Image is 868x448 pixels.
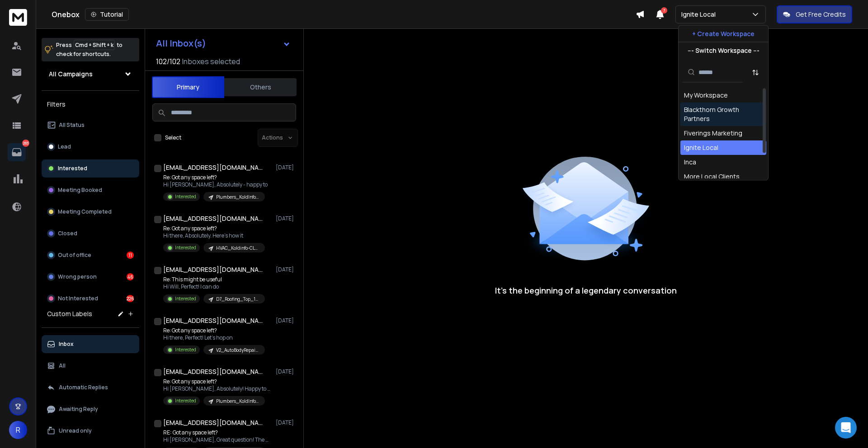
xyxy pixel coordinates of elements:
[52,8,636,21] div: Onebox
[796,10,846,19] p: Get Free Credits
[58,165,87,172] p: Interested
[216,194,259,201] p: Plumbers_KoldInfo-CLEANED
[42,268,139,286] button: Wrong person46
[175,346,196,353] p: Interested
[59,362,66,369] p: All
[175,244,196,251] p: Interested
[22,140,29,147] p: 283
[495,284,677,297] p: It’s the beginning of a legendary conversation
[42,357,139,375] button: All
[163,265,263,274] h1: [EMAIL_ADDRESS][DOMAIN_NAME]
[59,121,85,129] p: All Status
[684,91,728,100] div: My Workspace
[9,421,27,439] button: R
[182,56,240,67] h3: Inboxes selected
[47,309,92,318] h3: Custom Labels
[58,187,102,194] p: Meeting Booked
[163,378,272,385] p: Re: Got any space left?
[42,422,139,440] button: Unread only
[42,98,139,111] h3: Filters
[216,296,259,303] p: D7_Roofing_Top_100_Usa_Cities-CLEANED
[684,143,718,152] div: Ignite Local
[276,419,296,426] p: [DATE]
[74,40,115,50] span: Cmd + Shift + k
[156,56,180,67] span: 102 / 102
[163,316,263,325] h1: [EMAIL_ADDRESS][DOMAIN_NAME]
[692,29,755,38] p: + Create Workspace
[276,215,296,222] p: [DATE]
[42,378,139,397] button: Automatic Replies
[58,273,97,280] p: Wrong person
[42,400,139,418] button: Awaiting Reply
[661,7,667,14] span: 7
[684,129,742,138] div: Fiverings Marketing
[58,295,98,302] p: Not Interested
[42,181,139,199] button: Meeting Booked
[42,335,139,353] button: Inbox
[42,203,139,221] button: Meeting Completed
[216,245,259,252] p: HVAC_Koldinfo-CLEANED
[679,26,768,42] button: + Create Workspace
[163,283,265,290] p: Hi Will, Perfect! I can do
[85,8,129,21] button: Tutorial
[175,295,196,302] p: Interested
[58,143,71,150] p: Lead
[224,77,297,97] button: Others
[49,70,93,79] h1: All Campaigns
[163,429,272,436] p: RE: Got any space left?
[59,427,92,434] p: Unread only
[684,105,763,123] div: Blackthorn Growth Partners
[175,397,196,404] p: Interested
[276,266,296,273] p: [DATE]
[276,164,296,171] p: [DATE]
[163,418,263,427] h1: [EMAIL_ADDRESS][DOMAIN_NAME]
[163,225,265,232] p: Re: Got any space left?
[58,230,77,237] p: Closed
[42,116,139,134] button: All Status
[163,174,268,181] p: Re: Got any space left?
[688,46,759,55] p: --- Switch Workspace ---
[746,63,764,81] button: Sort by Sort A-Z
[59,341,74,348] p: Inbox
[8,143,26,161] a: 283
[156,39,206,48] h1: All Inbox(s)
[276,317,296,324] p: [DATE]
[777,5,852,23] button: Get Free Credits
[163,181,268,188] p: Hi [PERSON_NAME], Absolutely - happy to
[56,41,123,59] p: Press to check for shortcuts.
[163,334,265,341] p: Hi there, Perfect! Let's hop on
[58,252,91,259] p: Out of office
[163,232,265,239] p: Hi there, Absolutely. Here's how it
[42,246,139,264] button: Out of office11
[276,368,296,375] p: [DATE]
[42,289,139,308] button: Not Interested226
[58,208,112,215] p: Meeting Completed
[165,134,181,141] label: Select
[835,417,857,439] div: Open Intercom Messenger
[127,295,134,302] div: 226
[681,10,719,19] p: Ignite Local
[216,398,259,405] p: Plumbers_KoldInfo-CLEANED
[163,436,272,443] p: Hi [PERSON_NAME], Great question! The work
[163,276,265,283] p: Re: This might be useful
[684,158,696,167] div: Inca
[163,163,263,172] h1: [EMAIL_ADDRESS][DOMAIN_NAME]
[127,252,134,259] div: 11
[163,327,265,334] p: Re: Got any space left?
[127,273,134,280] div: 46
[163,214,263,223] h1: [EMAIL_ADDRESS][DOMAIN_NAME]
[149,34,298,52] button: All Inbox(s)
[42,65,139,83] button: All Campaigns
[175,193,196,200] p: Interested
[59,406,98,413] p: Awaiting Reply
[42,224,139,243] button: Closed
[59,384,108,391] p: Automatic Replies
[163,367,263,376] h1: [EMAIL_ADDRESS][DOMAIN_NAME]
[42,138,139,156] button: Lead
[216,347,259,354] p: V2_AutoBodyRepair_KoldInfo-CLEANED
[684,172,740,181] div: More Local Clients
[42,159,139,177] button: Interested
[163,385,272,392] p: Hi [PERSON_NAME], Absolutely! Happy to hop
